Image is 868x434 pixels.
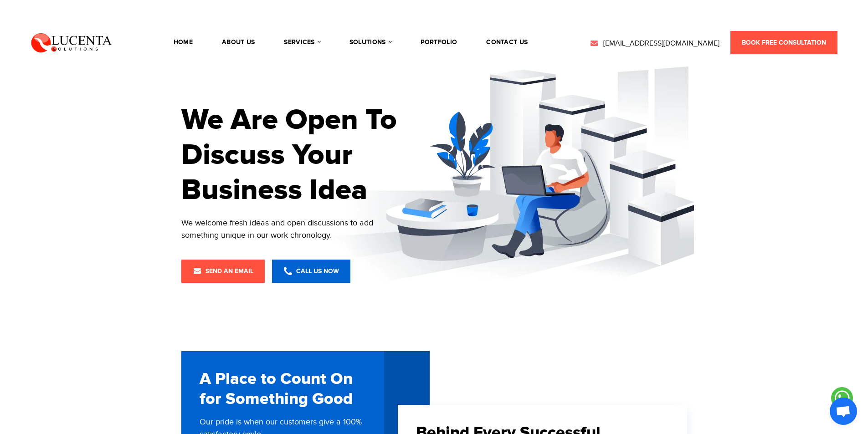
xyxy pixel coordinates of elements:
[590,38,719,49] a: [EMAIL_ADDRESS][DOMAIN_NAME]
[486,39,528,46] a: contact us
[830,398,857,425] div: Open chat
[349,39,391,46] a: solutions
[284,39,320,46] a: services
[174,39,193,46] a: Home
[742,39,826,46] span: Book Free Consultation
[31,32,112,53] img: Lucenta Solutions
[421,39,457,46] a: portfolio
[222,39,255,46] a: About Us
[200,369,366,408] h2: A Place to Count On for Something Good
[193,267,253,275] span: Send an Email
[181,103,432,208] h1: We Are Open To Discuss Your Business Idea
[181,217,382,241] div: We welcome fresh ideas and open discussions to add something unique in our work chronology.
[272,260,350,283] a: Call Us Now
[181,260,265,283] a: Send an Email
[730,31,837,54] a: Book Free Consultation
[283,267,339,275] span: Call Us Now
